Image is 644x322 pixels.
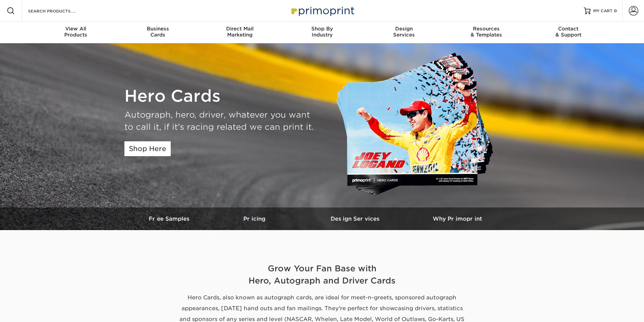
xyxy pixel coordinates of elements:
a: Direct MailMarketing [199,22,281,43]
div: Marketing [199,26,281,38]
span: Contact [527,26,610,32]
h1: Hero Cards [124,86,317,106]
a: Design Services [305,207,407,230]
h3: Free Samples [136,216,204,222]
a: DesignServices [363,22,445,43]
h3: Pricing [204,216,305,222]
span: Resources [445,26,527,32]
span: Business [117,26,199,32]
div: & Support [527,26,610,38]
input: SEARCH PRODUCTS..... [27,7,93,15]
a: Shop ByIndustry [281,22,363,43]
h3: Design Services [305,216,407,222]
span: View All [35,26,117,32]
a: Contact& Support [527,22,610,43]
div: Autograph, hero, driver, whatever you want to call it, if it's racing related we can print it. [124,109,317,133]
div: Industry [281,26,363,38]
a: Why Primoprint [407,207,508,230]
a: BusinessCards [117,22,199,43]
a: Free Samples [136,207,204,230]
span: Direct Mail [199,26,281,32]
span: Shop By [281,26,363,32]
div: Services [363,26,445,38]
img: Primoprint [288,3,356,18]
div: & Templates [445,26,527,38]
img: Custom Hero Cards [336,51,501,199]
div: Products [35,26,117,38]
span: Design [363,26,445,32]
a: View AllProducts [35,22,117,43]
a: Shop Here [124,141,171,156]
a: Pricing [204,207,305,230]
div: Cards [117,26,199,38]
h3: Why Primoprint [407,216,508,222]
a: Resources& Templates [445,22,527,43]
span: MY CART [593,8,613,14]
span: 0 [614,8,617,13]
h2: Grow Your Fan Base with Hero, Autograph and Driver Cards [124,263,520,287]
